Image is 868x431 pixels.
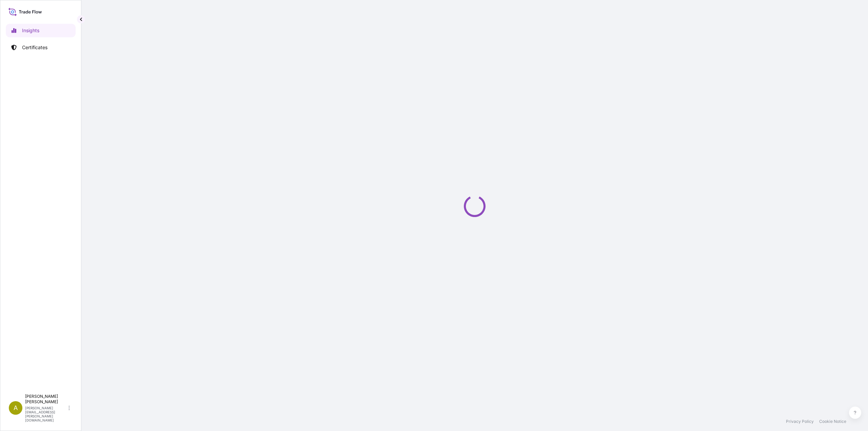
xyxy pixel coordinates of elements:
p: Certificates [22,44,47,51]
span: A [14,405,18,411]
p: [PERSON_NAME] [PERSON_NAME] [25,394,67,405]
a: Cookie Notice [819,419,846,424]
p: Insights [22,27,39,34]
a: Insights [6,24,76,37]
p: [PERSON_NAME][EMAIL_ADDRESS][PERSON_NAME][DOMAIN_NAME] [25,406,67,422]
a: Privacy Policy [786,419,814,424]
a: Certificates [6,41,76,54]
